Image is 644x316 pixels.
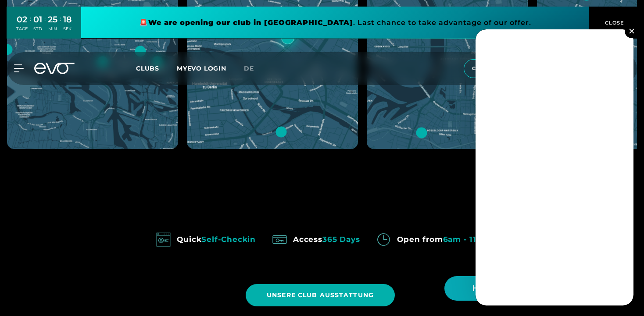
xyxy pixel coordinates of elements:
[270,230,290,249] img: evofitness
[136,64,159,72] span: Clubs
[44,14,46,37] div: :
[48,13,57,26] div: 25
[629,28,634,33] img: close.svg
[16,26,28,32] div: TAGE
[33,26,42,32] div: STD
[322,235,360,244] em: 365 Days
[443,235,490,244] em: 6am - 11pm
[177,64,226,72] a: MYEVO LOGIN
[16,13,28,26] div: 02
[63,26,72,32] div: SEK
[267,291,374,300] span: UNSERE CLUB AUSSTATTUNG
[246,277,398,313] a: UNSERE CLUB AUSSTATTUNG
[472,65,537,72] span: choose membership
[374,230,394,249] img: evofitness
[603,19,624,27] span: CLOSE
[444,276,626,301] button: Hi Athlete! What would you like to do?
[244,64,265,74] a: de
[461,59,547,78] a: choose membership
[244,64,254,72] span: de
[154,230,173,249] img: evofitness
[397,232,490,246] div: Open from
[60,14,61,37] div: :
[293,232,360,246] div: Access
[30,14,31,37] div: :
[48,26,57,32] div: MIN
[33,13,42,26] div: 01
[201,235,256,244] em: Self-Checkin
[589,7,637,39] button: CLOSE
[177,232,256,246] div: Quick
[472,283,616,295] span: Hi Athlete! What would you like to do?
[136,64,177,72] a: Clubs
[63,13,72,26] div: 18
